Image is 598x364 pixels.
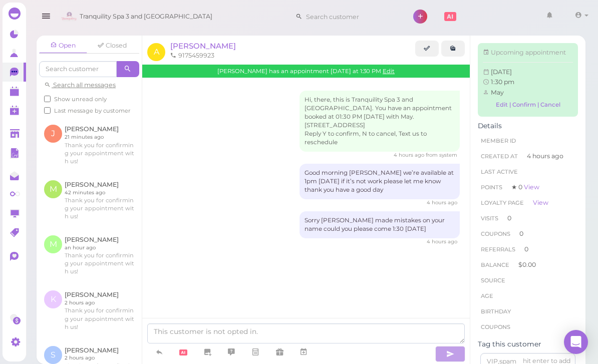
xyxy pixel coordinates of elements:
span: Loyalty page [481,199,524,206]
span: Referrals [481,246,515,253]
a: Closed [88,38,136,53]
span: Birthday [481,308,511,315]
span: ★ 0 [511,183,539,191]
a: Edit | Confirm | Cancel [483,98,573,112]
li: 0 [478,226,578,242]
div: Tag this customer [478,340,578,348]
div: Sorry [PERSON_NAME] made mistakes on your name could you please come 1:30 [DATE] [300,211,460,238]
span: 1:30 pm [491,78,514,86]
li: 0 [478,241,578,257]
input: Show unread only [44,96,51,102]
span: Show unread only [54,96,107,103]
span: Coupons [481,230,510,237]
span: Visits [481,215,498,222]
div: Open Intercom Messenger [564,330,588,354]
span: from system [426,152,457,158]
span: 08/21/2025 08:33am [427,199,457,206]
span: Balance [481,261,511,268]
div: Hi, there, this is Tranquility Spa 3 and [GEOGRAPHIC_DATA]. You have an appointment booked at 01:... [300,91,460,152]
span: Tranquility Spa 3 and [GEOGRAPHIC_DATA] [80,3,212,31]
li: 9175459923 [168,51,217,60]
span: 08/21/2025 08:32am [394,152,426,158]
span: Last message by customer [54,107,131,114]
span: age [481,292,493,299]
div: Details [478,122,578,130]
span: Created At [481,153,518,160]
a: Search all messages [44,81,116,89]
span: Thu Aug 21 2025 13:30:00 GMT-0400 (Eastern Daylight Time) [491,68,512,76]
span: [PERSON_NAME] has an appointment [DATE] at 1:30 PM [217,68,383,75]
li: 0 [478,210,578,226]
a: Open [39,38,87,54]
span: Coupons [481,323,510,330]
span: A [147,43,165,61]
input: Last message by customer [44,107,51,114]
a: View [533,199,548,206]
span: 08/21/2025 08:57am [427,238,457,245]
span: Member ID [481,137,516,144]
a: Edit [383,68,395,75]
span: Source [481,277,505,284]
span: $0.00 [518,261,536,268]
span: 4 hours ago [527,152,563,161]
span: Last Active [481,168,518,175]
div: Upcoming appointment [483,48,573,57]
a: [PERSON_NAME] [170,41,236,51]
input: Search customer [39,61,117,77]
span: May [491,89,504,96]
input: Search customer [303,9,400,25]
div: Good morning [PERSON_NAME] we’re available at 1pm [DATE] if it’s not work please let me know than... [300,164,460,199]
span: Points [481,184,502,191]
a: View [524,183,539,191]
